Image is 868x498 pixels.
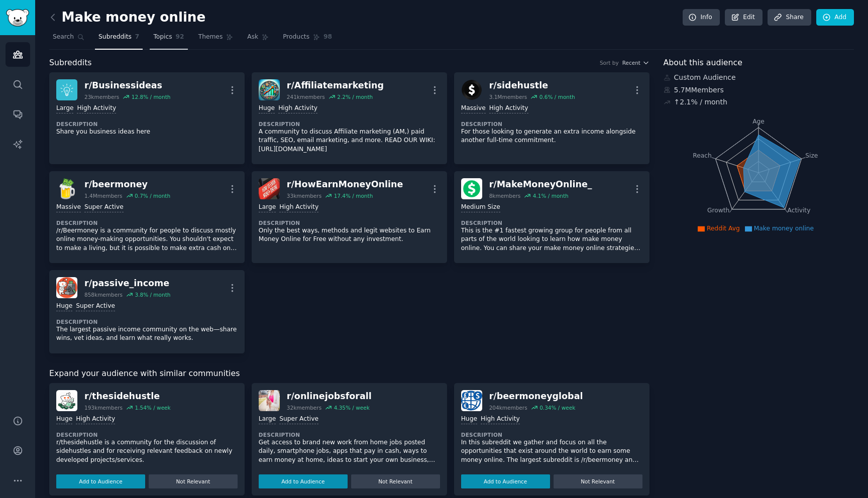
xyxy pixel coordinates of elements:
img: Affiliatemarketing [259,79,280,100]
a: Share [768,9,811,26]
span: Themes [198,33,223,42]
div: High Activity [278,104,317,113]
button: Recent [622,59,649,66]
div: 8k members [489,192,521,199]
div: Sort by [600,59,619,66]
button: Not Relevant [149,474,238,488]
div: High Activity [76,415,115,424]
p: Share you business ideas here [56,128,238,137]
div: Super Active [76,302,115,311]
button: Add to Audience [461,474,550,488]
img: passive_income [56,277,77,298]
p: r/thesidehustle is a community for the discussion of sidehustles and for receiving relevant feedb... [56,438,238,465]
a: Affiliatemarketingr/Affiliatemarketing241kmembers2.2% / monthHugeHigh ActivityDescriptionA commun... [252,72,447,164]
span: Topics [153,33,172,42]
a: sidehustler/sidehustle3.1Mmembers0.6% / monthMassiveHigh ActivityDescriptionFor those looking to ... [454,72,649,164]
button: Add to Audience [56,474,145,488]
a: HowEarnMoneyOnliner/HowEarnMoneyOnline33kmembers17.4% / monthLargeHigh ActivityDescriptionOnly th... [252,171,447,263]
p: Get access to brand new work from home jobs posted daily, smartphone jobs, apps that pay in cash,... [259,438,440,465]
div: 0.6 % / month [539,93,575,100]
div: 4.1 % / month [533,192,569,199]
span: Make money online [754,225,814,232]
dt: Description [461,120,642,128]
h2: Make money online [49,10,205,26]
div: Super Active [84,203,124,212]
div: 17.4 % / month [334,192,373,199]
p: This is the #1 fastest growing group for people from all parts of the world looking to learn how ... [461,226,642,253]
img: GummySearch logo [6,9,29,27]
div: 193k members [84,404,123,411]
img: onlinejobsforall [259,390,280,411]
div: 1.4M members [84,192,123,199]
a: Themes [195,29,237,50]
a: beermoneyr/beermoney1.4Mmembers0.7% / monthMassiveSuper ActiveDescription/r/Beermoney is a commun... [49,171,245,263]
div: 4.35 % / week [334,404,370,411]
div: r/ passive_income [84,277,170,290]
div: 3.1M members [489,93,527,100]
div: High Activity [279,203,318,212]
div: 33k members [287,192,321,199]
dt: Description [259,431,440,438]
div: Huge [56,415,72,424]
span: Subreddits [98,33,132,42]
div: Medium Size [461,203,500,212]
img: thesidehustle [56,390,77,411]
tspan: Age [752,118,765,125]
p: Only the best ways, methods and legit websites to Earn Money Online for Free without any investment. [259,226,440,244]
a: Add [816,9,854,26]
span: 92 [176,33,184,42]
div: Huge [259,104,275,113]
tspan: Reach [693,152,712,159]
div: ↑ 2.1 % / month [674,97,727,107]
div: 204k members [489,404,527,411]
div: Large [259,203,276,212]
button: Not Relevant [351,474,440,488]
div: 5.7M Members [664,85,854,95]
a: Businessideasr/Businessideas23kmembers12.8% / monthLargeHigh ActivityDescriptionShare you busines... [49,72,245,164]
div: 12.8 % / month [132,93,171,100]
dt: Description [56,318,238,325]
div: r/ thesidehustle [84,390,171,403]
dt: Description [259,219,440,226]
a: MakeMoneyOnline_r/MakeMoneyOnline_8kmembers4.1% / monthMedium SizeDescriptionThis is the #1 faste... [454,171,649,263]
div: Massive [56,203,81,212]
div: 858k members [84,291,123,298]
a: Subreddits7 [95,29,143,50]
div: 32k members [287,404,321,411]
button: Add to Audience [259,474,348,488]
div: Huge [461,415,477,424]
div: r/ Affiliatemarketing [287,79,384,92]
img: Businessideas [56,79,77,100]
dt: Description [259,120,440,128]
span: Reddit Avg [707,225,740,232]
div: r/ onlinejobsforall [287,390,372,403]
img: MakeMoneyOnline_ [461,178,482,199]
div: 23k members [84,93,119,100]
tspan: Activity [787,207,810,214]
div: 3.8 % / month [135,291,170,298]
tspan: Size [805,152,818,159]
div: Super Active [279,415,318,424]
div: Large [259,415,276,424]
div: 0.7 % / month [135,192,170,199]
div: Massive [461,104,486,113]
div: r/ sidehustle [489,79,575,92]
dt: Description [56,431,238,438]
div: 0.34 % / week [539,404,575,411]
span: Search [53,33,74,42]
div: High Activity [489,104,528,113]
p: For those looking to generate an extra income alongside another full-time commitment. [461,128,642,145]
img: beermoney [56,178,77,199]
span: 98 [323,33,332,42]
span: 7 [135,33,140,42]
a: Products98 [279,29,336,50]
p: In this subreddit we gather and focus on all the opportunities that exist around the world to ear... [461,438,642,465]
div: 1.54 % / week [135,404,170,411]
p: The largest passive income community on the web—share wins, vet ideas, and learn what really works. [56,325,238,343]
span: Expand your audience with similar communities [49,367,240,380]
dt: Description [56,120,238,128]
div: Huge [56,302,72,311]
div: Large [56,104,73,113]
img: beermoneyglobal [461,390,482,411]
div: High Activity [481,415,520,424]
